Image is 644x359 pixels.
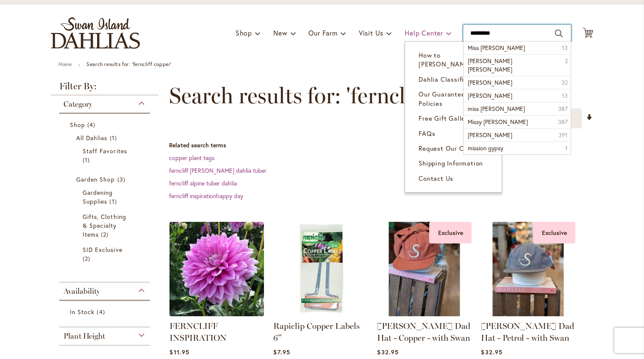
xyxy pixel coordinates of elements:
a: Staff Favorites [83,146,129,164]
a: Home [58,61,72,67]
span: Staff Favorites [83,147,127,155]
span: 2 [565,57,568,65]
span: 2 [101,230,111,239]
span: 1 [110,133,119,142]
a: In Stock 4 [70,307,142,316]
span: Shop [236,28,252,37]
span: All Dahlias [76,134,108,142]
span: [PERSON_NAME] [468,78,512,86]
span: Search results for: 'ferncliff copper' [169,83,500,108]
span: 1 [83,155,92,164]
a: store logo [51,17,140,49]
a: Gifts, Clothing &amp; Specialty Items [83,212,129,239]
span: Garden Shop [76,175,115,183]
a: Garden Shop [76,175,135,184]
span: How to [PERSON_NAME] [419,51,471,68]
span: 387 [558,105,568,113]
a: Ferncliff Inspiration [169,310,264,318]
span: $32.95 [481,348,502,356]
span: 1 [109,197,119,206]
span: Shop [70,121,85,129]
span: Our Farm [308,28,337,37]
a: [PERSON_NAME] Dad Hat - Copper - with Swan [377,321,470,343]
img: SID Grafletics Dad Hat - Petrol - with Swan [481,222,575,316]
span: 2 [83,254,92,263]
span: Category [64,99,92,109]
a: copper plant tags [169,154,214,162]
span: Gardening Supplies [83,188,113,205]
a: ferncliff inspirationhappy day [169,192,243,200]
span: 32 [561,78,568,87]
span: 1 [565,144,568,152]
span: Miss [PERSON_NAME] [468,44,525,52]
a: Rapiclip Copper Labels 6" [273,321,360,343]
span: 4 [97,307,107,316]
span: Gifts, Clothing & Specialty Items [83,213,126,238]
span: New [273,28,287,37]
span: FAQs [419,129,435,138]
span: Plant Height [64,331,105,341]
span: Our Guarantee & Policies [419,90,472,107]
span: 13 [562,44,568,52]
a: SID Grafletics Dad Hat - Copper - with Swan Exclusive [377,310,472,318]
span: Missy [PERSON_NAME] [468,118,528,126]
span: Visit Us [359,28,383,37]
span: 391 [558,131,568,139]
img: SID Grafletics Dad Hat - Copper - with Swan [377,222,472,316]
span: Shipping Information [419,159,483,167]
span: In Stock [70,308,94,316]
a: SID Exclusive [83,245,129,263]
a: Gardening Supplies [83,188,129,206]
span: [PERSON_NAME] [468,131,512,139]
span: 4 [87,120,97,129]
dt: Related search terms [169,141,593,149]
span: Contact Us [419,174,453,182]
span: SID Exclusive [83,246,122,254]
span: miss [PERSON_NAME] [468,105,525,113]
a: ferncliff alpine tuber dahlia [169,179,237,187]
a: All Dahlias [76,133,135,142]
a: FERNCLIFF INSPIRATION [169,321,227,343]
span: [PERSON_NAME] [468,91,512,99]
strong: Filter By: [51,82,158,95]
img: Ferncliff Inspiration [169,222,264,316]
a: Rapiclip Copper Labels 6" [273,310,368,318]
span: $7.95 [273,348,290,356]
span: 13 [562,91,568,100]
span: mission gypsy [468,144,503,152]
span: 387 [558,118,568,126]
span: 3 [117,175,128,184]
span: Free Gift Gallery [419,114,472,122]
a: SID Grafletics Dad Hat - Petrol - with Swan Exclusive [481,310,575,318]
span: Request Our Catalog [419,144,483,152]
iframe: Launch Accessibility Center [6,329,30,353]
button: Search [555,27,563,40]
span: Dahlia Classification [419,75,483,83]
img: Rapiclip Copper Labels 6" [273,222,368,316]
span: [PERSON_NAME] [PERSON_NAME] [468,57,512,73]
a: ferncliff [PERSON_NAME] dahlia tuber [169,166,266,174]
div: Exclusive [429,222,472,243]
span: $32.95 [377,348,398,356]
div: Exclusive [533,222,575,243]
span: $11.95 [169,348,189,356]
span: Help Center [405,28,443,37]
a: [PERSON_NAME] Dad Hat - Petrol - with Swan [481,321,574,343]
a: Shop [70,120,142,129]
span: Availability [64,287,100,296]
strong: Search results for: 'ferncliff copper' [86,61,172,67]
